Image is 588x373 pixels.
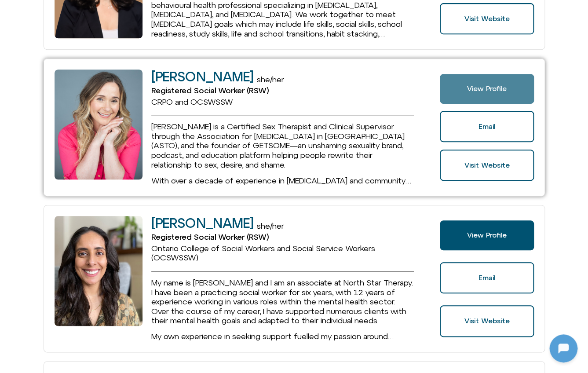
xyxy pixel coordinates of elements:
[139,4,153,19] svg: Restart Conversation Button
[144,136,167,147] p: routine
[2,252,15,265] img: N5FCcHC.png
[467,231,507,239] span: View Profile
[478,274,495,282] span: Email
[440,150,533,181] a: Website
[440,262,533,294] a: Email
[440,74,533,104] a: View Profile
[464,161,509,169] span: Visit Website
[440,305,533,337] a: Website
[151,332,414,341] p: My own experience in seeking support fuelled my passion around reducing the isolation one may fee...
[549,334,577,362] iframe: Botpress
[151,278,414,325] p: My name is [PERSON_NAME] and I am an associate at North Star Therapy. I have been a practicing so...
[440,220,533,250] a: View Profile
[151,86,269,95] span: Registered Social Worker (RSW)
[464,15,509,23] span: Visit Website
[151,122,414,169] p: [PERSON_NAME] is a Certified Sex Therapist and Clinical Supervisor through the Association for [M...
[257,75,284,84] span: she/her
[151,176,414,186] p: With over a decade of experience in [MEDICAL_DATA] and community mental health, [PERSON_NAME] bri...
[2,113,15,125] img: N5FCcHC.png
[467,85,507,93] span: View Profile
[151,216,253,230] h2: [PERSON_NAME]
[153,4,168,19] svg: Close Chatbot Button
[2,2,174,21] button: Expand Header Button
[2,30,15,42] img: N5FCcHC.png
[8,4,22,18] img: N5FCcHC.png
[25,240,157,261] p: Looks like you stepped away. No rush—just message me when you're ready!
[151,97,233,106] span: CRPO and OCSWSSW
[464,317,509,325] span: Visit Website
[440,111,533,143] a: Email
[151,69,253,84] h2: [PERSON_NAME]
[75,54,167,64] p: too much xbox after school
[15,283,136,292] textarea: Message Input
[257,221,284,230] span: she/her
[151,244,375,263] span: Ontario College of Social Workers and Social Service Workers (OCSWSSW)
[26,6,135,17] h2: [DOMAIN_NAME]
[478,123,495,131] span: Email
[25,79,157,121] p: Understood. After school, what tends to make you reach for the Xbox? Is it tied to a feeling, a s...
[150,281,164,295] svg: Voice Input Button
[151,232,269,241] span: Registered Social Worker (RSW)
[440,3,533,35] a: Website
[25,162,157,225] p: It seems like playing Xbox after school has become a habit for you. If you could swap that habit ...
[2,216,15,229] img: N5FCcHC.png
